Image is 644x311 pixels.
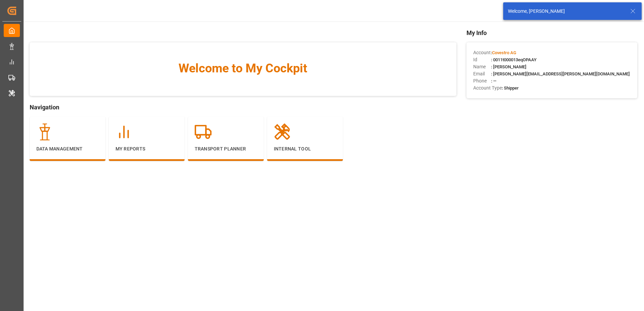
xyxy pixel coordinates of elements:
span: Navigation [30,103,456,112]
span: Id [473,56,491,63]
span: Name [473,63,491,70]
span: Phone [473,77,491,84]
span: : [PERSON_NAME][EMAIL_ADDRESS][PERSON_NAME][DOMAIN_NAME] [491,71,630,76]
span: Account [473,49,491,56]
span: : — [491,78,496,83]
p: My Reports [116,145,178,152]
p: Internal Tool [274,145,336,152]
span: Account Type [473,84,502,92]
p: Transport Planner [195,145,257,152]
span: : Shipper [502,85,519,91]
span: : [PERSON_NAME] [491,64,526,69]
span: Welcome to My Cockpit [43,59,443,77]
span: : [491,50,516,55]
p: Data Management [36,145,99,152]
span: : 0011t000013eqOPAAY [491,57,537,62]
div: Welcome, [PERSON_NAME] [508,8,624,15]
span: Email [473,70,491,77]
span: Covestro AG [492,50,516,55]
span: My Info [466,28,637,37]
